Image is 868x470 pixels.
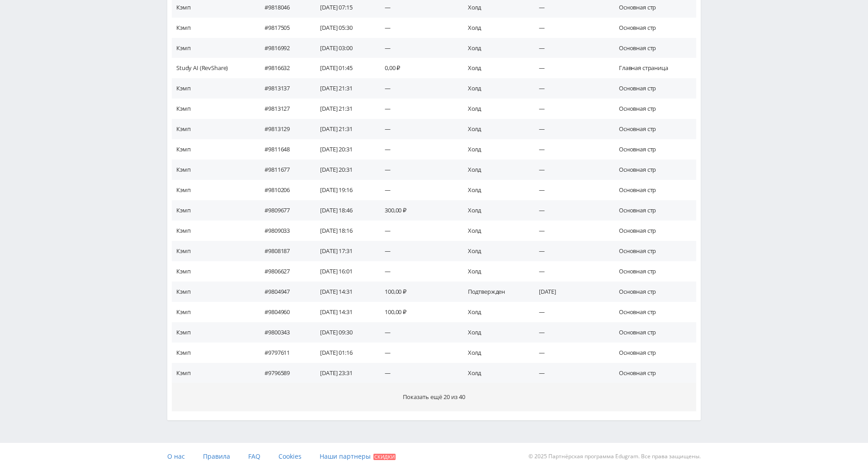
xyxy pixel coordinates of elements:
[172,383,696,411] button: Показать ещё 20 из 40
[172,99,255,119] td: Кэмп
[530,322,610,343] td: —
[172,200,255,221] td: Кэмп
[530,99,610,119] td: —
[459,282,530,302] td: Подтвержден
[376,343,459,363] td: —
[610,343,696,363] td: Основная стр
[167,452,185,461] span: О нас
[376,180,459,200] td: —
[255,160,311,180] td: #9811677
[255,58,311,78] td: #9816632
[278,443,302,470] a: Cookies
[248,443,260,470] a: FAQ
[311,99,376,119] td: [DATE] 21:31
[376,200,459,221] td: 300,00 ₽
[311,180,376,200] td: [DATE] 19:16
[530,363,610,383] td: —
[610,302,696,322] td: Основная стр
[255,241,311,261] td: #9808187
[248,452,260,461] span: FAQ
[376,261,459,282] td: —
[172,180,255,200] td: Кэмп
[172,343,255,363] td: Кэмп
[172,322,255,343] td: Кэмп
[459,160,530,180] td: Холд
[255,119,311,139] td: #9813129
[255,302,311,322] td: #9804960
[255,139,311,160] td: #9811648
[610,322,696,343] td: Основная стр
[311,302,376,322] td: [DATE] 14:31
[172,119,255,139] td: Кэмп
[311,38,376,58] td: [DATE] 03:00
[610,38,696,58] td: Основная стр
[172,18,255,38] td: Кэмп
[610,99,696,119] td: Основная стр
[203,452,230,461] span: Правила
[439,443,701,470] div: © 2025 Партнёрская программа Edugram. Все права защищены.
[255,282,311,302] td: #9804947
[459,38,530,58] td: Холд
[311,139,376,160] td: [DATE] 20:31
[376,58,459,78] td: 0,00 ₽
[610,180,696,200] td: Основная стр
[376,322,459,343] td: —
[610,18,696,38] td: Основная стр
[376,99,459,119] td: —
[373,454,396,460] span: Скидки
[376,241,459,261] td: —
[255,99,311,119] td: #9813127
[311,200,376,221] td: [DATE] 18:46
[610,160,696,180] td: Основная стр
[459,302,530,322] td: Холд
[311,322,376,343] td: [DATE] 09:30
[172,282,255,302] td: Кэмп
[311,241,376,261] td: [DATE] 17:31
[610,241,696,261] td: Основная стр
[530,180,610,200] td: —
[376,38,459,58] td: —
[530,58,610,78] td: —
[459,343,530,363] td: Холд
[530,221,610,241] td: —
[610,261,696,282] td: Основная стр
[376,139,459,160] td: —
[530,18,610,38] td: —
[530,343,610,363] td: —
[459,18,530,38] td: Холд
[459,119,530,139] td: Холд
[255,261,311,282] td: #9806627
[167,443,185,470] a: О нас
[459,180,530,200] td: Холд
[459,99,530,119] td: Холд
[320,443,396,470] a: Наши партнеры Скидки
[311,160,376,180] td: [DATE] 20:31
[255,363,311,383] td: #9796589
[459,58,530,78] td: Холд
[376,282,459,302] td: 100,00 ₽
[376,119,459,139] td: —
[530,78,610,99] td: —
[376,78,459,99] td: —
[610,363,696,383] td: Основная стр
[255,38,311,58] td: #9816992
[610,200,696,221] td: Основная стр
[610,221,696,241] td: Основная стр
[459,78,530,99] td: Холд
[311,18,376,38] td: [DATE] 05:30
[459,139,530,160] td: Холд
[172,160,255,180] td: Кэмп
[530,200,610,221] td: —
[376,221,459,241] td: —
[311,78,376,99] td: [DATE] 21:31
[530,282,610,302] td: [DATE]
[278,452,302,461] span: Cookies
[459,261,530,282] td: Холд
[311,282,376,302] td: [DATE] 14:31
[610,78,696,99] td: Основная стр
[172,58,255,78] td: Study AI (RevShare)
[311,58,376,78] td: [DATE] 01:45
[459,322,530,343] td: Холд
[459,363,530,383] td: Холд
[376,18,459,38] td: —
